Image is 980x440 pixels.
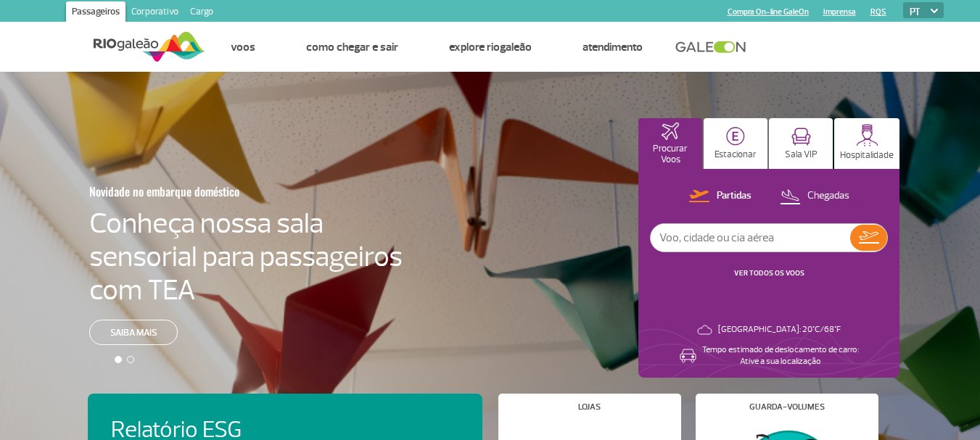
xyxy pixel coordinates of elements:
[646,144,695,165] p: Procurar Voos
[840,150,894,161] p: Hospitalidade
[834,118,899,169] button: Hospitalidade
[728,7,809,17] a: Compra On-line GaleOn
[823,7,856,17] a: Imprensa
[638,118,702,169] button: Procurar Voos
[718,324,841,336] p: [GEOGRAPHIC_DATA]: 20°C/68°F
[685,187,756,206] button: Partidas
[749,403,825,411] h4: Guarda-volumes
[775,187,854,206] button: Chegadas
[231,40,255,54] a: Voos
[66,1,125,25] a: Passageiros
[726,127,745,146] img: carParkingHome.svg
[870,7,886,17] a: RQS
[89,320,178,345] a: Saiba mais
[807,189,849,203] p: Chegadas
[717,189,752,203] p: Partidas
[791,128,811,146] img: vipRoom.svg
[662,123,679,140] img: airplaneHomeActive.svg
[578,403,601,411] h4: Lojas
[856,124,878,146] img: hospitality.svg
[125,1,184,25] a: Corporativo
[734,268,804,278] a: VER TODOS OS VOOS
[449,40,532,54] a: Explore RIOgaleão
[306,40,398,54] a: Como chegar e sair
[89,207,403,307] h4: Conheça nossa sala sensorial para passageiros com TEA
[715,149,757,160] p: Estacionar
[704,118,767,169] button: Estacionar
[785,149,818,160] p: Sala VIP
[769,118,833,169] button: Sala VIP
[702,344,859,368] p: Tempo estimado de deslocamento de carro: Ative a sua localização
[730,267,809,279] button: VER TODOS OS VOOS
[582,40,643,54] a: Atendimento
[651,224,850,252] input: Voo, cidade ou cia aérea
[89,176,332,207] h3: Novidade no embarque doméstico
[184,1,219,25] a: Cargo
